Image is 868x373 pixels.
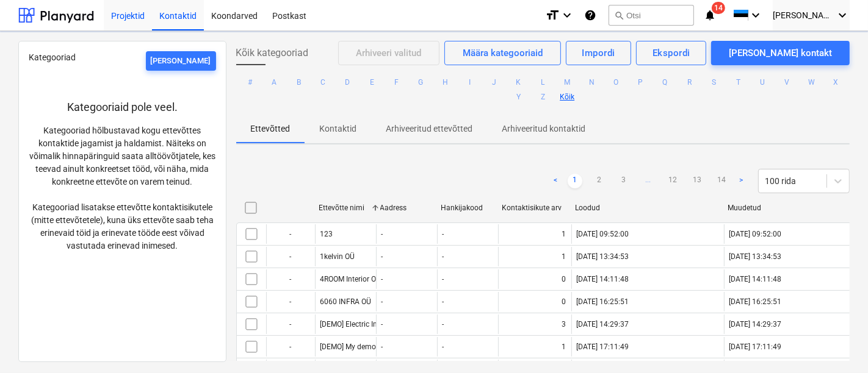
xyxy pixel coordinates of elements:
p: Arhiveeritud kontaktid [502,123,586,135]
div: Hankijakood [441,204,493,212]
div: - [443,252,444,261]
div: - [266,247,315,266]
div: Ekspordi [653,45,690,61]
button: D [340,75,355,90]
button: N [584,75,599,90]
button: X [828,75,843,90]
button: A [267,75,281,90]
button: L [535,75,550,90]
button: U [755,75,770,90]
div: 6060 INFRA OÜ [320,297,372,306]
div: 0 [562,297,566,306]
button: B [291,75,306,90]
a: ... [641,174,656,188]
button: G [413,75,428,90]
div: - [382,297,383,306]
div: Määra kategooriaid [463,45,543,61]
div: - [382,252,383,261]
div: Ettevõtte nimi [319,204,371,212]
button: S [706,75,721,90]
div: - [443,275,444,283]
button: F [389,75,403,90]
button: T [731,75,745,90]
span: search [614,10,624,20]
a: Page 1 is your current page [568,174,582,188]
a: Page 14 [714,174,729,188]
a: Previous page [548,174,563,188]
div: [PERSON_NAME] kontakt [729,45,832,61]
a: Page 2 [592,174,607,188]
div: [DEMO] Electric Inc. [320,320,383,329]
div: [DATE] 13:34:53 [577,252,629,261]
div: - [443,230,444,238]
div: - [266,292,315,311]
div: 4ROOM Interior OÜ [320,275,382,283]
i: keyboard_arrow_down [835,8,850,23]
button: [PERSON_NAME] kontakt [711,41,850,65]
div: Kontaktisikute arv [502,204,566,212]
a: Next page [734,174,748,188]
a: Page 13 [690,174,704,188]
div: - [266,337,315,357]
span: 14 [712,2,725,14]
button: Otsi [609,5,694,26]
div: [DATE] 17:11:49 [577,343,629,351]
button: Ekspordi [636,41,706,65]
div: [DATE] 16:25:51 [729,297,782,306]
span: [PERSON_NAME] [773,10,834,20]
div: 1 [562,343,566,351]
button: Z [535,90,550,104]
div: [DATE] 16:25:51 [577,297,629,306]
div: [DATE] 14:11:48 [729,275,782,283]
button: Y [511,90,526,104]
div: Aadress [380,204,432,212]
div: Loodud [576,204,718,212]
button: K [511,75,526,90]
div: [DATE] 13:34:53 [729,252,782,261]
i: notifications [704,8,716,23]
div: [DATE] 09:52:00 [577,230,629,238]
button: I [462,75,477,90]
div: - [382,343,383,351]
div: - [266,224,315,244]
div: - [382,320,383,329]
button: E [364,75,379,90]
span: Kategooriad [29,52,76,62]
p: Kategooriad hõlbustavad kogu ettevõttes kontaktide jagamist ja haldamist. Näiteks on võimalik hin... [29,124,216,252]
div: 1 [562,252,566,261]
div: 3 [562,320,566,329]
button: P [633,75,648,90]
button: R [682,75,696,90]
a: Page 12 [665,174,680,188]
div: 1kelvin OÜ [320,252,355,261]
button: J [486,75,501,90]
div: Impordi [582,45,615,61]
a: Page 3 [617,174,631,188]
button: Impordi [566,41,632,65]
button: C [316,75,330,90]
p: Arhiveeritud ettevõtted [386,123,473,135]
div: [PERSON_NAME] [151,54,211,68]
i: Abikeskus [584,8,596,23]
div: - [443,297,444,306]
button: M [560,75,574,90]
div: [DATE] 17:11:49 [729,343,782,351]
button: W [804,75,819,90]
div: - [266,314,315,334]
div: - [382,230,383,238]
p: Kontaktid [320,123,357,135]
i: format_size [545,8,560,23]
button: O [609,75,623,90]
p: Ettevõtted [251,123,291,135]
div: - [443,343,444,351]
button: H [438,75,452,90]
button: # [242,75,257,90]
div: [DATE] 09:52:00 [729,230,782,238]
div: - [266,269,315,289]
div: 123 [320,230,333,238]
button: [PERSON_NAME] [146,51,216,71]
p: Kategooriaid pole veel. [29,100,216,115]
iframe: Chat Widget [807,314,868,373]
